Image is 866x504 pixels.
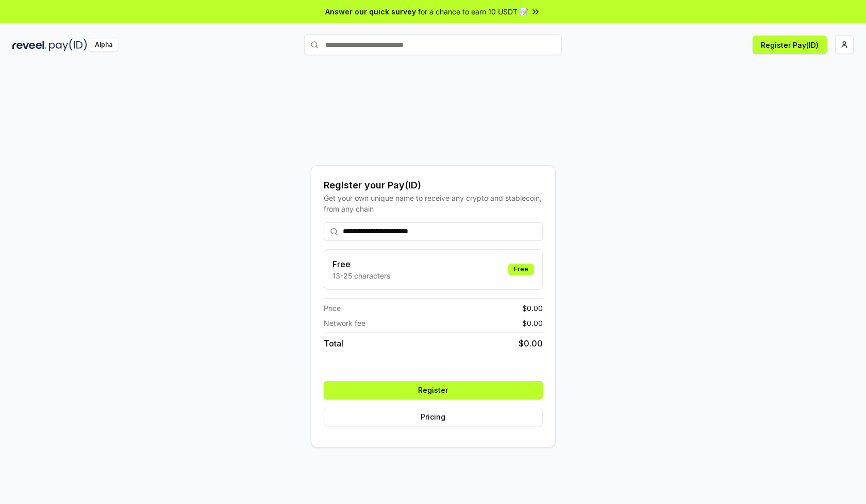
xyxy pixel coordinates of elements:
span: Total [324,337,343,350]
p: 13-25 characters [332,270,390,281]
img: reveel_dark [12,39,47,51]
span: $ 0.00 [522,303,543,314]
div: Free [508,264,534,275]
span: Network fee [324,318,365,328]
img: pay_id [49,39,87,51]
h3: Free [332,258,390,270]
span: for a chance to earn 10 USDT 📝 [418,6,528,17]
button: Register [324,381,543,399]
span: Answer our quick survey [325,6,416,17]
span: $ 0.00 [522,318,543,328]
button: Register Pay(ID) [753,36,827,54]
div: Get your own unique name to receive any crypto and stablecoin, from any chain [324,193,543,214]
button: Pricing [324,408,543,426]
span: $ 0.00 [519,337,543,350]
div: Register your Pay(ID) [324,178,543,193]
span: Price [324,303,341,314]
div: Alpha [89,39,118,51]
